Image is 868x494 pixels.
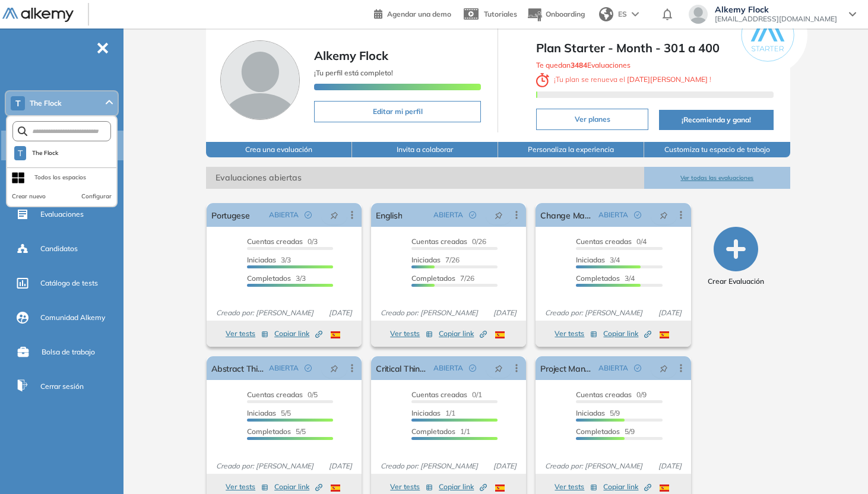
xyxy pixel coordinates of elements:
[540,461,647,471] span: Creado por: [PERSON_NAME]
[486,359,512,378] button: pushpin
[708,227,764,287] button: Crear Evaluación
[495,210,503,220] span: pushpin
[660,331,669,338] img: ESP
[439,327,487,341] button: Copiar link
[247,237,318,246] span: 0/3
[324,308,357,318] span: [DATE]
[708,276,764,287] span: Crear Evaluación
[376,356,429,380] a: Critical Thinking
[433,210,463,220] span: ABIERTA
[598,363,628,373] span: ABIERTA
[247,390,303,399] span: Cuentas creadas
[331,484,340,492] img: ESP
[654,308,686,318] span: [DATE]
[411,390,467,399] span: Cuentas creadas
[220,40,300,120] img: Foto de perfil
[651,359,677,378] button: pushpin
[247,237,303,246] span: Cuentas creadas
[634,211,641,218] span: check-circle
[274,327,322,341] button: Copiar link
[321,205,347,224] button: pushpin
[274,328,322,339] span: Copiar link
[247,427,306,436] span: 5/5
[411,237,467,246] span: Cuentas creadas
[715,5,837,14] span: Alkemy Flock
[324,461,357,471] span: [DATE]
[625,75,709,84] b: [DATE][PERSON_NAME]
[411,427,470,436] span: 1/1
[247,255,291,264] span: 3/3
[489,308,521,318] span: [DATE]
[576,427,635,436] span: 5/9
[247,255,276,264] span: Iniciadas
[390,327,433,341] button: Ver tests
[576,427,620,436] span: Completados
[247,408,276,417] span: Iniciadas
[576,390,647,399] span: 0/9
[540,308,647,318] span: Creado por: [PERSON_NAME]
[634,365,641,372] span: check-circle
[305,365,312,372] span: check-circle
[40,278,98,289] span: Catálogo de tests
[536,109,648,130] button: Ver planes
[469,211,476,218] span: check-circle
[387,9,451,18] span: Agendar una demo
[576,274,620,283] span: Completados
[484,9,517,18] span: Tutoriales
[576,237,632,246] span: Cuentas creadas
[603,327,651,341] button: Copiar link
[489,461,521,471] span: [DATE]
[603,482,651,492] span: Copiar link
[495,484,505,492] img: ESP
[314,101,481,122] button: Editar mi perfil
[411,255,441,264] span: Iniciadas
[571,61,587,69] b: 3484
[576,408,620,417] span: 5/9
[247,408,291,417] span: 5/5
[411,237,486,246] span: 0/26
[599,7,613,21] img: world
[206,142,352,157] button: Crea una evaluación
[331,331,340,338] img: ESP
[12,192,46,201] button: Crear nuevo
[321,359,347,378] button: pushpin
[598,210,628,220] span: ABIERTA
[411,408,455,417] span: 1/1
[40,312,105,323] span: Comunidad Alkemy
[659,110,773,130] button: ¡Recomienda y gana!
[314,68,393,77] span: ¡Tu perfil está completo!
[651,205,677,224] button: pushpin
[247,274,291,283] span: Completados
[226,327,268,341] button: Ver tests
[618,9,627,20] span: ES
[247,274,306,283] span: 3/3
[715,14,837,24] span: [EMAIL_ADDRESS][DOMAIN_NAME]
[540,356,593,380] a: Project Management
[411,390,482,399] span: 0/1
[42,347,95,357] span: Bolsa de trabajo
[390,480,433,494] button: Ver tests
[576,255,605,264] span: Iniciadas
[206,167,644,189] span: Evaluaciones abiertas
[654,461,686,471] span: [DATE]
[211,461,318,471] span: Creado por: [PERSON_NAME]
[40,243,78,254] span: Candidatos
[469,365,476,372] span: check-circle
[330,363,338,373] span: pushpin
[576,408,605,417] span: Iniciadas
[660,484,669,492] img: ESP
[226,480,268,494] button: Ver tests
[31,148,59,158] span: The Flock
[269,363,299,373] span: ABIERTA
[603,480,651,494] button: Copiar link
[411,255,460,264] span: 7/26
[376,308,483,318] span: Creado por: [PERSON_NAME]
[546,9,585,18] span: Onboarding
[433,363,463,373] span: ABIERTA
[40,209,84,220] span: Evaluaciones
[632,12,639,17] img: arrow
[576,237,647,246] span: 0/4
[2,8,74,23] img: Logo
[411,427,455,436] span: Completados
[660,363,668,373] span: pushpin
